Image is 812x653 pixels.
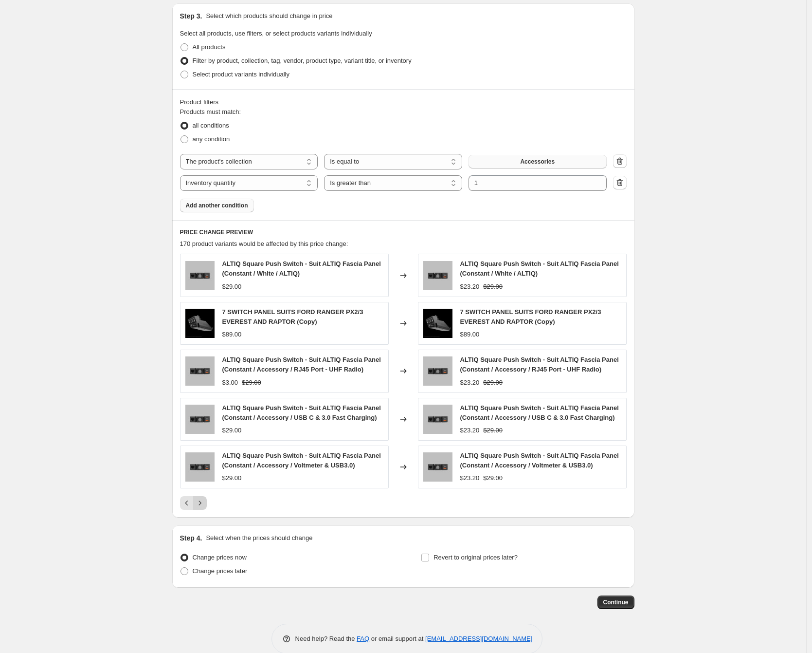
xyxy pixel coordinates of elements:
img: Switch-Collection-Hero_f0123ba9-6a86-4b2d-a351-ab4a4b18ff94_80x.jpg [423,356,452,386]
h6: PRICE CHANGE PREVIEW [180,228,627,236]
strike: $29.00 [483,473,503,483]
span: Add another condition [186,202,248,209]
h2: Step 4. [180,533,202,543]
span: Revert to original prices later? [433,554,518,561]
img: main-image-switches-web_11a9a361-d7bd-43b0-95b7-8f5c09129ee3_80x.jpg [185,309,215,338]
span: or email support at [369,635,425,642]
p: Select when the prices should change [206,533,312,543]
span: Change prices now [193,554,247,561]
a: [EMAIL_ADDRESS][DOMAIN_NAME] [425,635,532,642]
div: $29.00 [222,426,242,435]
div: $23.20 [460,473,480,483]
span: ALTIQ Square Push Switch - Suit ALTIQ Fascia Panel (Constant / Accessory / RJ45 Port - UHF Radio) [460,356,619,373]
div: $23.20 [460,426,480,435]
div: $29.00 [222,282,242,292]
button: Accessories [469,155,607,168]
strike: $29.00 [483,426,503,435]
span: Need help? Read the [295,635,357,642]
img: Switch-Collection-Hero_f0123ba9-6a86-4b2d-a351-ab4a4b18ff94_80x.jpg [185,405,215,434]
span: ALTIQ Square Push Switch - Suit ALTIQ Fascia Panel (Constant / Accessory / Voltmeter & USB3.0) [222,452,381,469]
span: ALTIQ Square Push Switch - Suit ALTIQ Fascia Panel (Constant / White / ALTIQ) [460,260,619,277]
img: main-image-switches-web_11a9a361-d7bd-43b0-95b7-8f5c09129ee3_80x.jpg [423,309,452,338]
div: $3.00 [222,378,238,388]
a: FAQ [357,635,369,642]
div: $89.00 [460,330,480,339]
span: Accessories [520,158,555,166]
div: $29.00 [222,473,242,483]
span: ALTIQ Square Push Switch - Suit ALTIQ Fascia Panel (Constant / Accessory / USB C & 3.0 Fast Charg... [222,404,381,421]
div: $23.20 [460,378,480,388]
div: Product filters [180,97,627,107]
span: Products must match: [180,108,241,115]
img: Switch-Collection-Hero_f0123ba9-6a86-4b2d-a351-ab4a4b18ff94_80x.jpg [423,405,452,434]
nav: Pagination [180,496,207,510]
span: Continue [603,598,629,606]
span: any condition [193,135,230,143]
button: Continue [597,596,634,609]
span: 7 SWITCH PANEL SUITS FORD RANGER PX2/3 EVEREST AND RAPTOR (Copy) [222,308,363,325]
strike: $29.00 [242,378,261,388]
button: Add another condition [180,199,254,212]
strike: $29.00 [483,378,503,388]
img: Switch-Collection-Hero_f0123ba9-6a86-4b2d-a351-ab4a4b18ff94_80x.jpg [185,452,215,482]
img: Switch-Collection-Hero_f0123ba9-6a86-4b2d-a351-ab4a4b18ff94_80x.jpg [423,452,452,482]
button: Next [193,496,207,510]
span: ALTIQ Square Push Switch - Suit ALTIQ Fascia Panel (Constant / Accessory / Voltmeter & USB3.0) [460,452,619,469]
span: all conditions [193,122,229,129]
span: Select all products, use filters, or select products variants individually [180,30,372,37]
img: Switch-Collection-Hero_f0123ba9-6a86-4b2d-a351-ab4a4b18ff94_80x.jpg [185,356,215,386]
span: All products [193,43,226,51]
button: Previous [180,496,194,510]
span: ALTIQ Square Push Switch - Suit ALTIQ Fascia Panel (Constant / Accessory / USB C & 3.0 Fast Charg... [460,404,619,421]
div: $23.20 [460,282,480,292]
span: Select product variants individually [193,71,289,78]
span: ALTIQ Square Push Switch - Suit ALTIQ Fascia Panel (Constant / White / ALTIQ) [222,260,381,277]
img: Switch-Collection-Hero_f0123ba9-6a86-4b2d-a351-ab4a4b18ff94_80x.jpg [185,261,215,290]
span: Change prices later [193,567,248,575]
p: Select which products should change in price [206,11,332,21]
span: 7 SWITCH PANEL SUITS FORD RANGER PX2/3 EVEREST AND RAPTOR (Copy) [460,308,601,325]
h2: Step 3. [180,11,202,21]
img: Switch-Collection-Hero_f0123ba9-6a86-4b2d-a351-ab4a4b18ff94_80x.jpg [423,261,452,290]
strike: $29.00 [483,282,503,292]
span: Filter by product, collection, tag, vendor, product type, variant title, or inventory [193,57,412,64]
span: ALTIQ Square Push Switch - Suit ALTIQ Fascia Panel (Constant / Accessory / RJ45 Port - UHF Radio) [222,356,381,373]
div: $89.00 [222,330,242,339]
span: 170 product variants would be affected by this price change: [180,240,348,247]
